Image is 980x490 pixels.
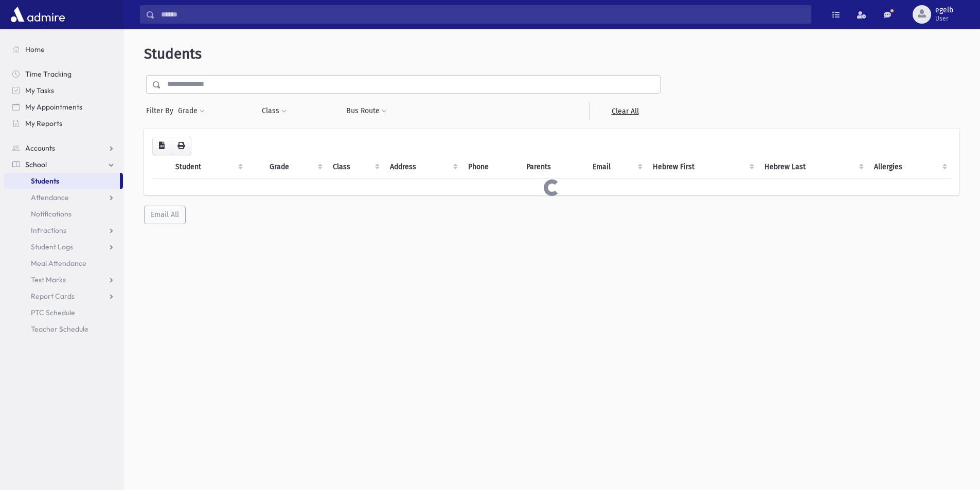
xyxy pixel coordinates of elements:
[31,176,59,186] span: Students
[25,160,47,169] span: School
[144,206,186,224] button: Email All
[25,102,82,112] span: My Appointments
[4,255,123,271] a: Meal Attendance
[171,137,191,155] button: Print
[4,66,123,82] a: Time Tracking
[520,155,586,179] th: Parents
[263,155,326,179] th: Grade
[4,41,123,58] a: Home
[4,140,123,156] a: Accounts
[31,292,75,301] span: Report Cards
[4,82,123,99] a: My Tasks
[146,105,177,116] span: Filter By
[758,155,868,179] th: Hebrew Last
[327,155,384,179] th: Class
[31,209,72,219] span: Notifications
[155,5,811,24] input: Search
[31,259,86,268] span: Meal Attendance
[177,102,205,120] button: Grade
[4,156,123,173] a: School
[935,14,953,23] span: User
[589,102,661,120] a: Clear All
[647,155,758,179] th: Hebrew First
[144,45,202,62] span: Students
[462,155,520,179] th: Phone
[31,324,88,334] span: Teacher Schedule
[31,242,73,251] span: Student Logs
[31,308,75,317] span: PTC Schedule
[4,99,123,115] a: My Appointments
[935,6,953,14] span: egelb
[169,155,247,179] th: Student
[25,119,62,128] span: My Reports
[25,143,55,153] span: Accounts
[25,69,72,79] span: Time Tracking
[4,189,123,206] a: Attendance
[4,271,123,288] a: Test Marks
[31,193,69,202] span: Attendance
[25,86,54,95] span: My Tasks
[8,4,67,25] img: AdmirePro
[586,155,647,179] th: Email
[4,304,123,321] a: PTC Schedule
[384,155,462,179] th: Address
[4,321,123,337] a: Teacher Schedule
[31,275,66,284] span: Test Marks
[4,206,123,222] a: Notifications
[4,239,123,255] a: Student Logs
[4,222,123,239] a: Infractions
[152,137,171,155] button: CSV
[4,173,120,189] a: Students
[346,102,387,120] button: Bus Route
[4,115,123,132] a: My Reports
[868,155,951,179] th: Allergies
[261,102,287,120] button: Class
[31,226,66,235] span: Infractions
[25,45,45,54] span: Home
[4,288,123,304] a: Report Cards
